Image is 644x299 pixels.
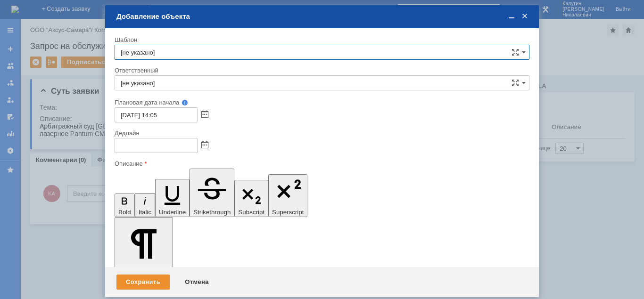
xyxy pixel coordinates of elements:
span: Strikethrough [193,209,231,216]
div: Дедлайн [115,130,528,136]
span: Свернуть (Ctrl + M) [507,12,516,21]
span: Bold [118,209,131,216]
span: Сложная форма [512,48,519,56]
span: Superscript [272,209,304,216]
button: Italic [135,193,155,217]
div: Ответственный [115,67,528,73]
button: Superscript [268,174,307,217]
span: Закрыть [520,12,529,21]
button: Paragraph Format [115,217,173,279]
button: Underline [155,179,190,217]
span: Italic [139,209,151,216]
button: Bold [115,194,135,218]
div: Плановая дата начала [115,99,516,105]
div: Добавление объекта [116,12,529,21]
button: Strikethrough [190,169,234,217]
div: Шаблон [115,37,528,43]
span: Subscript [238,209,264,216]
span: Underline [159,209,186,216]
span: Сложная форма [512,79,519,87]
div: Описание [115,161,528,167]
button: Subscript [234,180,268,218]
